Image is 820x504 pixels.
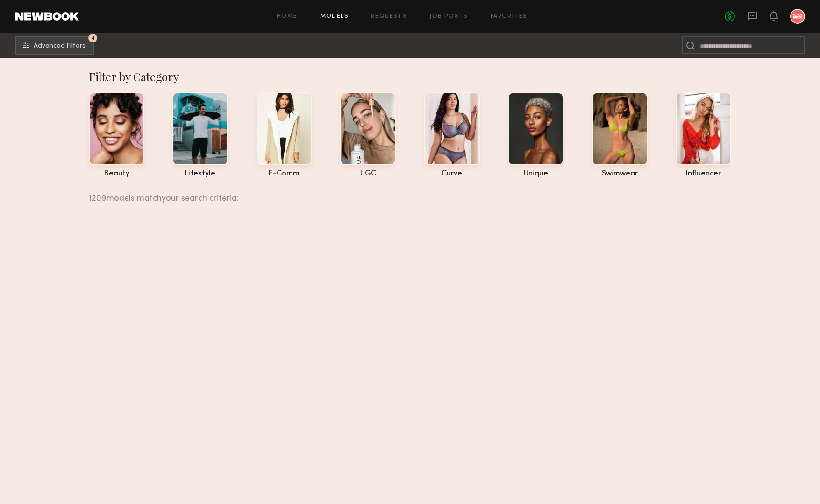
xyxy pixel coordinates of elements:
div: UGC [340,170,396,178]
a: Favorites [491,14,528,20]
a: Home [277,14,298,20]
div: swimwear [592,170,648,178]
div: unique [508,170,563,178]
div: e-comm [257,170,312,178]
span: 4 [91,36,95,40]
div: 1209 models match your search criteria: [89,183,724,203]
a: Job Posts [429,14,468,20]
div: Filter by Category [89,69,731,84]
button: 4Advanced Filters [15,36,94,55]
div: beauty [89,170,144,178]
a: Models [320,14,349,20]
div: influencer [676,170,731,178]
div: curve [424,170,480,178]
a: Requests [371,14,407,20]
div: lifestyle [172,170,228,178]
span: Advanced Filters [34,43,86,49]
